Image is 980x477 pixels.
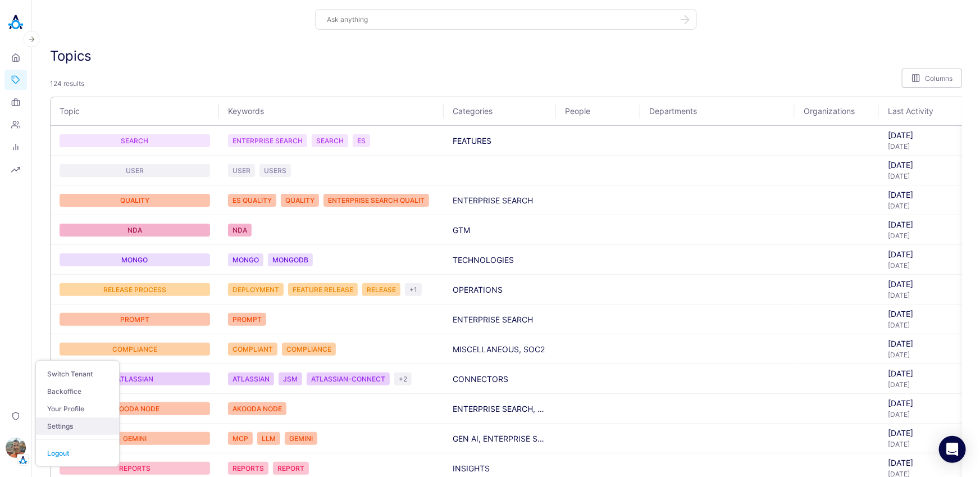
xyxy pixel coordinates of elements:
div: ATLASSIAN [60,372,210,385]
span: topic badge [228,372,274,385]
div: +1 [405,283,422,296]
div: GEMINI [285,432,317,445]
div: LLM [257,432,280,445]
th: Last Activity [879,97,975,125]
h3: Topics [50,48,92,64]
a: topic badge [60,313,210,326]
div: [DATE] [888,398,966,408]
span: topic badge [228,224,252,237]
div: [DATE] [888,130,966,140]
div: [DATE] [888,220,966,229]
td: FEATURES [444,126,556,156]
a: topic badge [60,253,210,266]
span: topic badge [307,372,390,385]
a: topic badge [60,402,210,415]
div: USER [228,164,255,177]
div: NDA [228,224,252,237]
div: [DATE] [888,458,966,467]
td: TECHNOLOGIES [444,245,556,275]
a: topic badge [60,372,210,385]
div: [DATE] [888,428,966,438]
a: topic badge [60,343,210,356]
span: Topic [60,106,190,116]
td: GTM [444,215,556,245]
span: topic badge [257,432,280,445]
div: [DATE] [888,190,966,199]
div: GEMINI [60,432,210,445]
button: Eran NaorTenant Logo [4,433,27,466]
span: topic badge [259,164,291,177]
div: MONGODB [268,253,313,266]
div: COMPLIANCE [60,343,210,356]
div: [DATE] [888,279,966,289]
div: [DATE] [888,142,966,151]
span: Categories [453,106,527,116]
a: topic badge [60,462,210,475]
th: Keywords [219,97,444,125]
div: PROMPT [60,313,210,326]
a: topic badge [60,134,210,147]
div: NDA [60,224,210,237]
td: GEN AI, ENTERPRISE SEARCH, FEATURES [444,424,556,453]
div: ENTERPRISE SEARCH [228,134,307,147]
div: MONGO [228,253,263,266]
span: topic badge [228,313,266,326]
div: PROMPT [228,313,266,326]
span: topic badge [288,283,358,296]
span: topic badge [281,194,319,207]
span: topic badge [285,432,317,445]
td: OPERATIONS [444,275,556,305]
a: topic badge [60,164,210,177]
span: topic badge [228,343,277,356]
div: [DATE] [888,160,966,170]
div: REPORTS [228,462,268,475]
div: QUALITY [281,194,319,207]
span: topic badge [228,462,268,475]
div: MONGO [60,253,210,266]
div: [DATE] [888,410,966,419]
td: CONNECTORS [444,364,556,394]
div: RELEASE [362,283,400,296]
div: ATLASSIAN [228,372,274,385]
div: [DATE] [888,321,966,329]
div: JSM [279,372,302,385]
a: Settings [36,417,119,435]
span: topic badge [228,134,307,147]
span: Keywords [228,106,422,116]
div: +2 [394,372,412,385]
div: [DATE] [888,261,966,270]
div: SEARCH [312,134,348,147]
div: [DATE] [888,369,966,378]
a: topic badge [60,432,210,445]
div: QUALITY [60,194,210,207]
span: topic badge [268,253,313,266]
button: Logout [36,444,119,462]
button: Columns [902,69,962,88]
div: [DATE] [888,309,966,319]
div: ATLASSIAN-CONNECT [307,372,390,385]
span: 124 results [50,75,84,92]
img: Tenant Logo [17,455,29,466]
th: Departments [640,97,795,125]
div: FEATURE RELEASE [288,283,358,296]
th: Topic [51,97,219,125]
span: topic badge [353,134,370,147]
span: topic badge [228,164,255,177]
span: topic badge [228,253,263,266]
div: USER [60,164,210,177]
div: [DATE] [888,231,966,240]
th: Categories [444,97,556,125]
span: topic badge [279,372,302,385]
div: SEARCH [60,134,210,147]
div: MCP [228,432,253,445]
a: topic badge [60,224,210,237]
th: People [556,97,640,125]
span: topic badge [228,432,253,445]
div: AKOODA NODE [228,402,286,415]
div: [DATE] [888,440,966,448]
span: topic badge [273,462,309,475]
div: [DATE] [888,351,966,359]
td: ENTERPRISE SEARCH [444,305,556,334]
div: Open Intercom Messenger [939,436,966,463]
div: [DATE] [888,339,966,348]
